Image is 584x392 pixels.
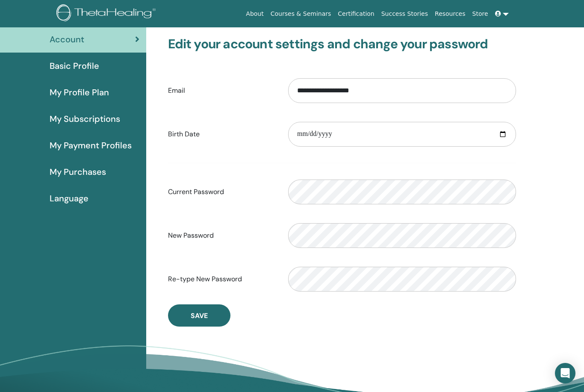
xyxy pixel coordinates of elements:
button: Save [168,304,230,327]
a: About [242,6,267,22]
a: Certification [334,6,378,22]
label: Email [162,83,282,99]
div: Open Intercom Messenger [555,363,575,383]
a: Courses & Seminars [267,6,335,22]
a: Resources [431,6,469,22]
span: Basic Profile [50,59,99,72]
span: Save [191,311,208,320]
span: My Purchases [50,165,106,178]
span: Language [50,192,88,205]
h3: Edit your account settings and change your password [168,36,516,52]
a: Store [469,6,492,22]
a: Success Stories [378,6,431,22]
span: My Profile Plan [50,86,109,99]
img: logo.png [56,4,159,24]
span: My Subscriptions [50,112,120,125]
span: My Payment Profiles [50,139,132,152]
label: Re-type New Password [162,271,282,287]
label: Current Password [162,184,282,200]
label: New Password [162,227,282,244]
span: Account [50,33,84,46]
label: Birth Date [162,126,282,142]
